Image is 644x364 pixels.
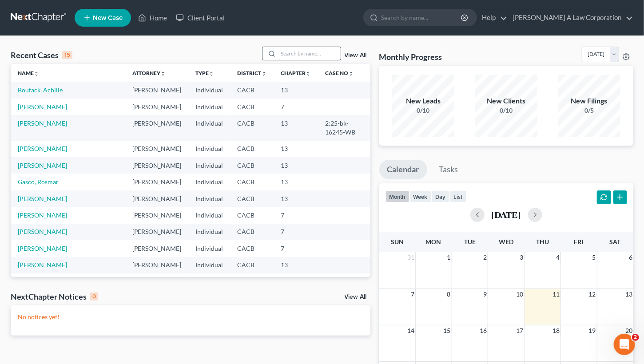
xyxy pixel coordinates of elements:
[189,207,231,223] td: Individual
[125,273,189,290] td: [PERSON_NAME]
[209,71,215,76] i: unfold_more
[614,334,635,355] iframe: Intercom live chat
[555,252,561,263] span: 4
[552,325,561,336] span: 18
[189,82,231,98] td: Individual
[274,115,318,140] td: 13
[189,141,231,157] td: Individual
[552,289,561,300] span: 11
[231,157,274,174] td: CACB
[231,224,274,240] td: CACB
[161,71,166,76] i: unfold_more
[274,82,318,98] td: 13
[592,252,597,263] span: 5
[18,313,363,321] p: No notices yet!
[409,190,432,202] button: week
[238,70,267,76] a: Districtunfold_more
[189,190,231,207] td: Individual
[231,82,274,98] td: CACB
[274,190,318,207] td: 13
[574,238,584,245] span: Fri
[18,211,67,219] a: [PERSON_NAME]
[391,238,404,245] span: Sun
[18,228,67,235] a: [PERSON_NAME]
[443,325,452,336] span: 15
[492,210,521,219] h2: [DATE]
[450,190,467,202] button: list
[326,70,354,76] a: Case Nounfold_more
[134,10,171,26] a: Home
[379,51,442,62] h3: Monthly Progress
[125,82,189,98] td: [PERSON_NAME]
[18,245,67,252] a: [PERSON_NAME]
[125,190,189,207] td: [PERSON_NAME]
[588,289,597,300] span: 12
[18,178,59,186] a: Gasco, Rosmar
[18,103,67,111] a: [PERSON_NAME]
[515,289,524,300] span: 10
[482,252,488,263] span: 2
[479,325,488,336] span: 16
[381,9,462,26] input: Search by name...
[189,174,231,190] td: Individual
[345,52,367,59] a: View All
[231,240,274,257] td: CACB
[34,71,39,76] i: unfold_more
[274,273,318,290] td: 7
[11,50,72,60] div: Recent Cases
[477,10,507,26] a: Help
[125,240,189,257] td: [PERSON_NAME]
[446,252,452,263] span: 1
[392,96,454,106] div: New Leads
[274,240,318,257] td: 7
[426,238,441,245] span: Mon
[558,96,620,106] div: New Filings
[231,99,274,115] td: CACB
[482,289,488,300] span: 9
[386,190,409,202] button: month
[274,257,318,273] td: 13
[125,257,189,273] td: [PERSON_NAME]
[18,70,39,76] a: Nameunfold_more
[345,294,367,300] a: View All
[231,141,274,157] td: CACB
[446,289,452,300] span: 8
[189,115,231,140] td: Individual
[406,325,415,336] span: 14
[628,252,633,263] span: 6
[11,291,98,302] div: NextChapter Notices
[274,99,318,115] td: 7
[90,293,98,301] div: 0
[132,70,166,76] a: Attorneyunfold_more
[558,106,620,115] div: 0/5
[624,325,633,336] span: 20
[519,252,524,263] span: 3
[464,238,476,245] span: Tue
[231,115,274,140] td: CACB
[349,71,354,76] i: unfold_more
[392,106,454,115] div: 0/10
[379,160,427,179] a: Calendar
[18,162,67,169] a: [PERSON_NAME]
[189,273,231,290] td: Individual
[278,47,341,60] input: Search by name...
[189,157,231,174] td: Individual
[189,257,231,273] td: Individual
[306,71,311,76] i: unfold_more
[588,325,597,336] span: 19
[475,106,537,115] div: 0/10
[18,261,67,269] a: [PERSON_NAME]
[274,141,318,157] td: 13
[18,145,67,152] a: [PERSON_NAME]
[125,157,189,174] td: [PERSON_NAME]
[62,51,72,59] div: 15
[410,289,415,300] span: 7
[632,334,639,341] span: 2
[18,195,67,202] a: [PERSON_NAME]
[231,273,274,290] td: CACB
[475,96,537,106] div: New Clients
[262,71,267,76] i: unfold_more
[536,238,549,245] span: Thu
[125,207,189,223] td: [PERSON_NAME]
[189,240,231,257] td: Individual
